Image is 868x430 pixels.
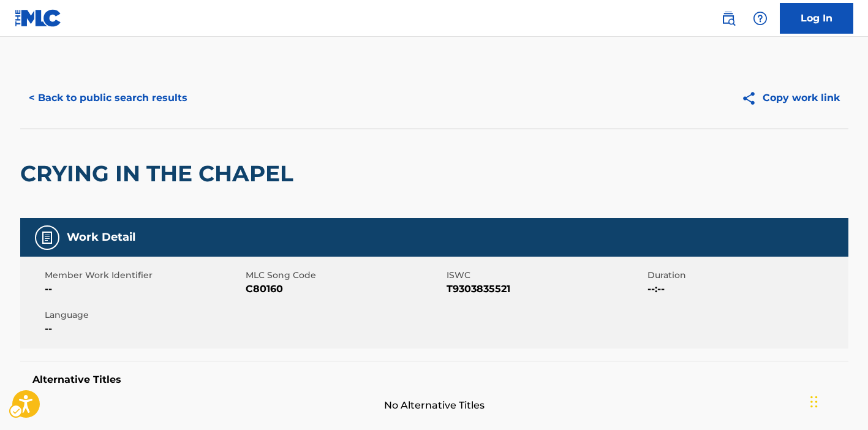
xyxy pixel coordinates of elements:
[45,269,243,282] span: Member Work Identifier
[20,160,300,187] h2: CRYING IN THE CHAPEL
[45,309,243,322] span: Language
[741,91,763,106] img: Copy work link
[246,282,443,296] span: C80160
[753,11,768,26] img: help
[647,269,845,282] span: Duration
[20,83,196,113] button: < Back to public search results
[721,11,736,26] img: search
[45,282,243,296] span: --
[780,3,853,34] a: Log In
[647,282,845,296] span: --:--
[32,374,836,386] h5: Alternative Titles
[67,230,135,244] h5: Work Detail
[733,83,848,113] button: Copy work link
[447,282,644,296] span: T9303835521
[810,383,818,420] div: Drag
[807,371,868,430] iframe: Hubspot Iframe
[45,322,243,336] span: --
[15,9,62,27] img: MLC Logo
[807,371,868,430] div: Chat Widget
[20,398,848,413] span: No Alternative Titles
[447,269,644,282] span: ISWC
[40,230,55,245] img: Work Detail
[246,269,443,282] span: MLC Song Code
